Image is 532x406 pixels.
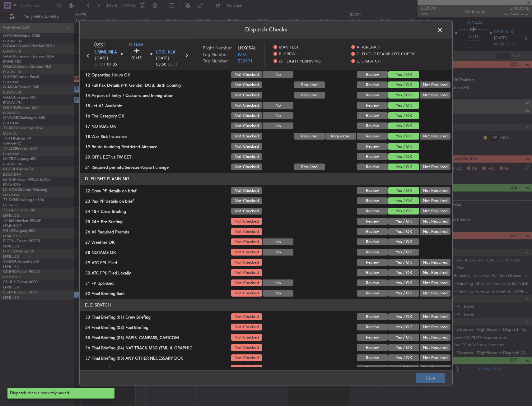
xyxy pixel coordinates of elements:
[420,187,450,194] button: Not Required
[388,164,419,171] button: Yes / OK
[420,208,450,215] button: Not Required
[388,239,419,246] button: Yes / OK
[420,280,450,287] button: Not Required
[388,82,419,89] button: Yes / OK
[80,21,452,39] header: Dispatch Checks
[388,72,419,78] button: Yes / OK
[420,164,450,171] button: Not Required
[388,355,419,362] button: Yes / OK
[420,334,450,341] button: Not Required
[420,198,450,205] button: Not Required
[388,92,419,99] button: Yes / OK
[420,92,450,99] button: Not Required
[420,82,450,89] button: Not Required
[420,344,450,351] button: Not Required
[388,259,419,266] button: Yes / OK
[420,228,450,235] button: Not Required
[388,228,419,235] button: Yes / OK
[388,334,419,341] button: Yes / OK
[420,259,450,266] button: Not Required
[388,270,419,276] button: Yes / OK
[388,290,419,297] button: Yes / OK
[388,218,419,225] button: Yes / OK
[388,280,419,287] button: Yes / OK
[388,365,419,372] button: Yes / OK
[420,314,450,321] button: Not Required
[420,270,450,276] button: Not Required
[10,390,105,396] div: Dispatch checks correctly saved.
[388,314,419,321] button: Yes / OK
[388,344,419,351] button: Yes / OK
[388,133,419,140] button: Yes / OK
[388,113,419,119] button: Yes / OK
[388,154,419,160] button: Yes / OK
[388,143,419,150] button: Yes / OK
[420,355,450,362] button: Not Required
[420,365,450,372] button: Not Required
[388,208,419,215] button: Yes / OK
[388,123,419,130] button: Yes / OK
[420,324,450,331] button: Not Required
[388,187,419,194] button: Yes / OK
[388,198,419,205] button: Yes / OK
[420,290,450,297] button: Not Required
[420,133,450,140] button: Not Required
[420,218,450,225] button: Not Required
[388,324,419,331] button: Yes / OK
[388,102,419,109] button: Yes / OK
[388,249,419,256] button: Yes / OK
